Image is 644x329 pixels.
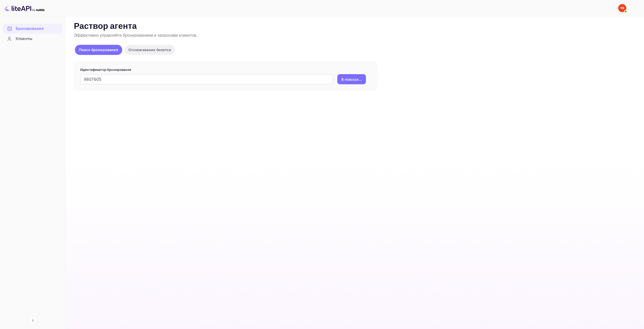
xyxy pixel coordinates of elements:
ya-tr-span: Бронирования [16,26,44,32]
div: Клиенты [3,34,63,44]
ya-tr-span: Отслеживание билетов [128,48,171,52]
ya-tr-span: Поиск бронирования [79,48,118,52]
ya-tr-span: Эффективно управляйте бронированием и запросами клиентов. [74,33,197,38]
button: Свернуть навигацию [28,316,37,325]
img: Служба Поддержки Яндекса [618,4,626,12]
ya-tr-span: Клиенты [16,36,32,42]
a: Бронирования [3,24,63,33]
ya-tr-span: Раствор агента [74,21,137,32]
input: Введите идентификатор бронирования (например, 63782194) [80,74,333,84]
a: Клиенты [3,34,63,43]
ya-tr-span: В поисках... [341,77,362,82]
ya-tr-span: Идентификатор бронирования [80,68,131,72]
button: В поисках... [337,74,366,84]
img: Логотип LiteAPI [4,4,45,12]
